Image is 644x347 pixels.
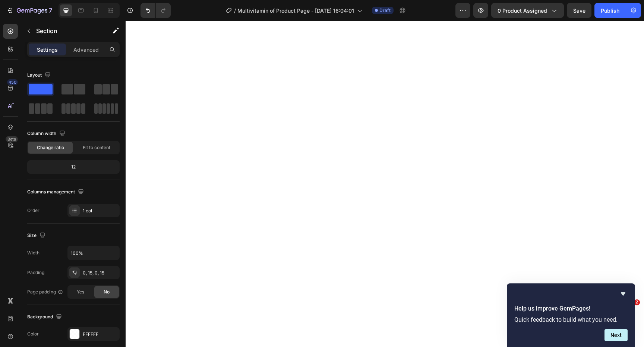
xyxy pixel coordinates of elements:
div: Width [27,250,40,256]
input: Auto [68,246,119,260]
div: 12 [29,162,118,172]
div: 0, 15, 0, 15 [83,270,118,276]
span: / [234,7,236,15]
span: No [104,289,110,295]
div: Columns management [27,187,85,197]
p: Settings [37,46,58,54]
p: 7 [49,6,52,15]
div: Order [27,207,40,214]
button: Next question [604,329,628,341]
div: Page padding [27,289,63,295]
span: Change ratio [37,144,64,151]
div: Beta [6,136,18,142]
span: Draft [379,7,391,14]
p: Quick feedback to build what you need. [514,316,628,323]
span: 0 product assigned [498,7,547,15]
iframe: Design area [126,21,644,347]
span: Multivitamin of Product Page - [DATE] 16:04:01 [237,7,354,15]
span: Fit to content [83,144,110,151]
div: Padding [27,269,44,276]
div: Undo/Redo [141,3,171,18]
button: Save [567,3,591,18]
button: 7 [3,3,56,18]
div: Background [27,312,63,322]
span: Yes [77,289,84,295]
div: Publish [601,7,619,15]
div: 1 col [83,208,118,214]
h2: Help us improve GemPages! [514,304,628,313]
button: Publish [594,3,626,18]
div: FFFFFF [83,331,118,338]
span: Save [573,7,585,14]
p: Section [36,26,97,35]
div: 450 [7,79,18,85]
p: Advanced [73,46,99,54]
div: Size [27,231,47,241]
button: 0 product assigned [491,3,564,18]
div: Layout [27,70,52,80]
div: Color [27,331,39,337]
div: Column width [27,129,67,139]
button: Hide survey [619,289,628,298]
span: 2 [634,299,640,305]
div: Help us improve GemPages! [514,289,628,341]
